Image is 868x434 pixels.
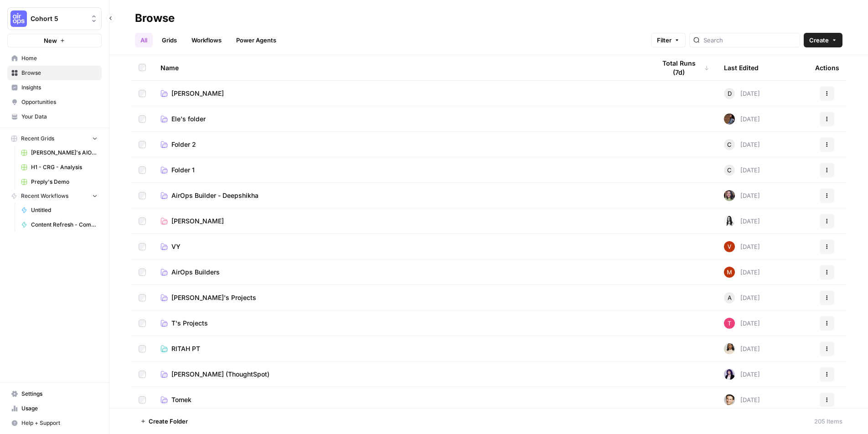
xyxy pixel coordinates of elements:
[135,11,175,26] div: Browse
[651,33,686,47] button: Filter
[656,55,709,80] div: Total Runs (7d)
[171,242,181,251] span: VY
[186,33,227,47] a: Workflows
[724,343,760,354] div: [DATE]
[7,51,102,66] a: Home
[10,10,27,27] img: Cohort 5 Logo
[17,203,102,217] a: Untitled
[171,191,258,200] span: AirOps Builder - Deepshikha
[724,114,760,124] div: [DATE]
[171,140,196,149] span: Folder 2
[21,83,98,92] span: Insights
[21,390,98,398] span: Settings
[160,268,641,277] a: AirOps Builders
[809,36,829,45] span: Create
[728,89,732,98] span: D
[31,178,98,186] span: Preply's Demo
[21,192,68,200] span: Recent Workflows
[657,36,672,45] span: Filter
[724,369,735,380] img: tzasfqpy46zz9dbmxk44r2ls5vap
[724,139,760,150] div: [DATE]
[7,416,102,430] button: Help + Support
[160,319,641,328] a: T's Projects
[31,14,86,23] span: Cohort 5
[724,55,759,80] div: Last Edited
[21,404,98,413] span: Usage
[135,33,153,47] a: All
[7,387,102,401] a: Settings
[160,55,641,80] div: Name
[171,268,220,277] span: AirOps Builders
[724,216,760,227] div: [DATE]
[724,88,760,99] div: [DATE]
[724,190,760,201] div: [DATE]
[160,114,641,124] a: Ele's folder
[160,89,641,98] a: [PERSON_NAME]
[21,419,98,427] span: Help + Support
[724,241,760,252] div: [DATE]
[814,417,842,426] div: 205 Items
[724,318,735,329] img: nd6c3fyh5vwa1zwnscpeh1pc14al
[17,160,102,175] a: H1 - CRG - Analysis
[727,165,732,175] span: C
[703,36,796,45] input: Search
[17,145,102,160] a: [PERSON_NAME]'s AIO Snippet generator Grid
[156,33,182,47] a: Grids
[21,98,98,106] span: Opportunities
[724,267,760,278] div: [DATE]
[160,370,641,379] a: [PERSON_NAME] (ThoughtSpot)
[171,319,208,328] span: T's Projects
[728,293,732,302] span: A
[7,132,102,145] button: Recent Grids
[7,189,102,203] button: Recent Workflows
[160,140,641,149] a: Folder 2
[724,267,735,278] img: vrw3c2i85bxreej33hwq2s6ci9t1
[160,242,641,251] a: VY
[231,33,282,47] a: Power Agents
[171,165,195,175] span: Folder 1
[724,394,760,405] div: [DATE]
[7,80,102,95] a: Insights
[160,293,641,302] a: [PERSON_NAME]'s Projects
[135,414,193,429] button: Create Folder
[21,54,98,62] span: Home
[724,190,735,201] img: e6jku8bei7w65twbz9tngar3gsjq
[160,191,641,200] a: AirOps Builder - Deepshikha
[7,109,102,124] a: Your Data
[815,55,839,80] div: Actions
[21,134,54,143] span: Recent Grids
[171,114,206,124] span: Ele's folder
[171,217,224,226] span: [PERSON_NAME]
[21,69,98,77] span: Browse
[804,33,842,47] button: Create
[160,165,641,175] a: Folder 1
[31,149,98,157] span: [PERSON_NAME]'s AIO Snippet generator Grid
[171,395,191,404] span: Tomek
[724,241,735,252] img: o8jycqk5wmo6vs6v01tpw4ssccra
[724,216,735,227] img: zka6akx770trzh69562he2ydpv4t
[7,401,102,416] a: Usage
[31,163,98,171] span: H1 - CRG - Analysis
[724,369,760,380] div: [DATE]
[160,395,641,404] a: Tomek
[171,370,269,379] span: [PERSON_NAME] (ThoughtSpot)
[44,36,57,45] span: New
[724,343,735,354] img: 03va8147u79ydy9j8hf8ees2u029
[31,221,98,229] span: Content Refresh - Competitive Gap Analysis (Maciek)
[724,394,735,405] img: j7temtklz6amjwtjn5shyeuwpeb0
[171,89,224,98] span: [PERSON_NAME]
[724,318,760,329] div: [DATE]
[160,217,641,226] a: [PERSON_NAME]
[31,206,98,214] span: Untitled
[17,175,102,189] a: Preply's Demo
[724,292,760,303] div: [DATE]
[724,114,735,124] img: awj6ga5l37uips87mhndydh57ioo
[7,66,102,80] a: Browse
[17,217,102,232] a: Content Refresh - Competitive Gap Analysis (Maciek)
[724,165,760,176] div: [DATE]
[149,417,188,426] span: Create Folder
[21,113,98,121] span: Your Data
[7,95,102,109] a: Opportunities
[171,293,256,302] span: [PERSON_NAME]'s Projects
[160,344,641,353] a: RITAH PT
